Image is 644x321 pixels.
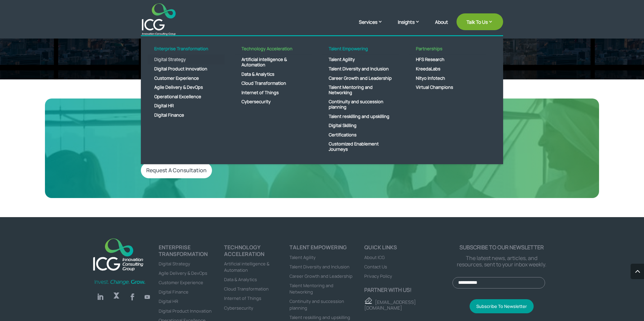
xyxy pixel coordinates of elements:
a: Follow on LinkedIn [94,290,107,304]
a: Digital Product Innovation [148,64,225,74]
a: HFS Research [409,55,486,64]
h4: Quick links [364,244,452,254]
a: Virtual Champions [409,83,486,92]
a: Digital HR [148,101,225,111]
a: Follow on Facebook [126,290,139,304]
a: Follow on X [110,290,123,304]
a: [EMAIL_ADDRESS][DOMAIN_NAME] [364,299,416,311]
a: Talent Agility [289,254,316,260]
a: Internet of Things [235,88,312,98]
a: Talent Empowering [322,46,399,55]
a: Digital Skilling [322,121,399,130]
img: ICG [142,3,176,35]
a: Follow on Youtube [142,292,153,302]
a: About ICG [364,254,385,260]
a: Customer Experience [159,279,203,285]
img: email - ICG [364,297,372,304]
a: Cybersecurity [224,305,253,311]
a: Operational Excellence [148,92,225,102]
a: Data & Analytics [224,276,257,282]
a: Talent Mentoring and Networking [289,282,333,295]
a: Nityo Infotech [409,74,486,83]
a: Talent reskilling and upskilling [289,314,350,320]
a: Partnerships [409,46,486,55]
a: Enterprise Transformation [148,46,225,55]
a: Talent Diversity and Inclusion [322,64,399,74]
h4: ENTERPRISE TRANSFORMATION [159,244,224,260]
a: Continuity and succession planning [289,298,344,311]
a: Artificial intelligence & Automation [235,55,312,69]
a: Cloud Transformation [235,79,312,88]
p: Subscribe to our newsletter [452,244,550,251]
a: Cloud Transformation [224,286,269,292]
span: Subscribe To Newsletter [476,303,527,309]
a: Customized Enablement Journeys [322,139,399,154]
a: About [435,19,448,35]
h4: TECHNOLOGY ACCELERATION [224,244,289,260]
a: Technology Acceleration [235,46,312,55]
a: Talk To Us [457,13,503,30]
a: Cybersecurity [235,97,312,107]
a: Certifications [322,130,399,140]
a: KreedaLabs [409,64,486,74]
a: Career Growth and Leadership [322,74,399,83]
button: Subscribe To Newsletter [470,299,534,313]
a: Privacy Policy [364,273,392,279]
a: Digital HR [159,298,178,304]
a: Agile Delivery & DevOps [148,83,225,92]
img: ICG-new logo (1) [89,235,147,274]
p: The latest news, articles, and resources, sent to your inbox weekly. [452,255,550,268]
a: Internet of Things [224,295,261,301]
a: Talent Diversity and Inclusion [289,264,350,270]
a: Customer Experience [148,74,225,83]
a: Agile Delivery & DevOps [159,270,207,276]
a: Digital Strategy [159,261,190,267]
iframe: Chat Widget [529,249,644,321]
a: Artificial intelligence & Automation [224,261,269,273]
a: Continuity and succession planning [322,97,399,112]
a: Services [359,18,389,35]
p: Partner with us! [364,287,452,293]
a: Insights [398,18,427,35]
a: Request A Consultation [141,163,212,178]
img: Invest-Change-Grow-Green [94,279,147,285]
a: Data & Analytics [235,70,312,79]
a: Digital Finance [148,111,225,120]
a: logo_footer [89,235,147,275]
a: Digital Finance [159,289,189,295]
a: Talent Mentoring and Networking [322,83,399,97]
a: Talent Agility [322,55,399,64]
a: Talent reskilling and upskilling [322,112,399,121]
a: Digital Strategy [148,55,225,64]
h4: Talent Empowering [289,244,355,254]
a: Career Growth and Leadership [289,273,353,279]
a: Digital Product Innovation [159,308,212,314]
a: Contact Us [364,264,387,270]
